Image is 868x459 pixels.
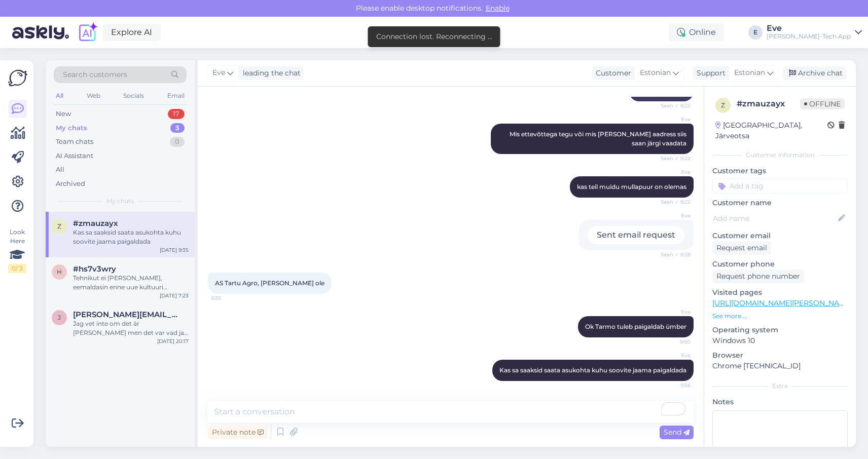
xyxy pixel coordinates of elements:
[748,25,763,40] div: E
[712,231,848,241] p: Customer email
[106,197,134,206] span: My chats
[56,179,85,189] div: Archived
[73,264,116,274] span: #hs7v3wry
[8,264,26,273] div: 0 / 3
[588,226,684,244] div: Sent email request
[664,428,690,437] span: Send
[56,109,71,119] div: New
[168,109,185,119] div: 17
[483,4,513,13] span: Enable
[208,401,694,423] textarea: To enrich screen reader interactions, please activate Accessibility in Grammarly extension settings
[56,123,87,133] div: My chats
[712,381,848,391] div: Extra
[712,298,852,308] a: [URL][DOMAIN_NAME][PERSON_NAME]
[767,24,862,41] a: Eve[PERSON_NAME]-Tech App
[56,137,93,147] div: Team chats
[160,246,189,254] div: [DATE] 9:35
[54,89,65,102] div: All
[653,251,691,258] span: Seen ✓ 8:28
[57,268,62,276] span: h
[712,270,804,283] div: Request phone number
[653,308,691,316] span: Eve
[712,287,848,298] p: Visited pages
[215,279,324,287] span: AS Tartu Agro, [PERSON_NAME] ole
[121,89,146,102] div: Socials
[712,350,848,361] p: Browser
[737,98,800,110] div: # zmauzayx
[712,241,771,255] div: Request email
[157,337,189,345] div: [DATE] 20:17
[592,68,631,79] div: Customer
[85,89,102,102] div: Web
[712,150,848,160] div: Customer information
[712,166,848,176] p: Customer tags
[212,67,225,79] span: Eve
[585,323,686,330] span: Ok Tarmo tuleb paigaldab ümber
[653,116,691,123] span: Eve
[208,426,268,439] div: Private note
[160,292,189,299] div: [DATE] 7:23
[653,168,691,176] span: Eve
[56,165,64,175] div: All
[653,155,691,162] span: Seen ✓ 8:22
[712,335,848,346] p: Windows 10
[57,222,61,230] span: z
[170,137,185,147] div: 0
[693,68,726,79] div: Support
[653,212,691,219] span: Eve
[58,314,61,321] span: j
[376,31,492,42] div: Connection lost. Reconnecting ...
[510,130,688,147] span: Mis ettevõttega tegu või mis [PERSON_NAME] aadress siis saan järgi vaadata
[800,98,845,109] span: Offline
[712,259,848,270] p: Customer phone
[669,23,724,42] div: Online
[653,381,691,389] span: 9:56
[8,227,26,273] div: Look Here
[73,310,178,319] span: jholmqvist@me.com
[653,102,691,109] span: Seen ✓ 8:22
[73,228,189,246] div: Kas sa saaksid saata asukohta kuhu soovite jaama paigaldada
[715,120,827,141] div: [GEOGRAPHIC_DATA], Järveotsa
[712,397,848,407] p: Notes
[165,89,187,102] div: Email
[640,67,671,79] span: Estonian
[56,151,93,161] div: AI Assistant
[653,352,691,359] span: Eve
[170,123,185,133] div: 3
[712,198,848,208] p: Customer name
[239,68,301,79] div: leading the chat
[8,68,27,88] img: Askly Logo
[734,67,765,79] span: Estonian
[77,22,98,43] img: explore-ai
[712,312,848,321] p: See more ...
[767,24,851,32] div: Eve
[712,361,848,371] p: Chrome [TECHNICAL_ID]
[713,213,836,224] input: Add name
[767,32,851,41] div: [PERSON_NAME]-Tech App
[73,319,189,337] div: Jag vet inte om det är [PERSON_NAME] men det var vad jag hittade:205703290010491 Den är placerad ...
[211,294,249,302] span: 9:35
[499,366,686,374] span: Kas sa saaksid saata asukohta kuhu soovite jaama paigaldada
[102,24,161,41] a: Explore AI
[712,178,848,194] input: Add a tag
[712,325,848,335] p: Operating system
[63,69,127,80] span: Search customers
[783,66,847,80] div: Archive chat
[73,274,189,292] div: Tehnikut ei [PERSON_NAME], eemaldasin enne uue kultuuri [PERSON_NAME] lähipäevil paigaldan teisel...
[721,101,725,109] span: z
[653,338,691,346] span: 9:50
[653,198,691,206] span: Seen ✓ 8:22
[577,183,686,190] span: kas teil muidu mullapuur on olemas
[73,219,118,228] span: #zmauzayx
